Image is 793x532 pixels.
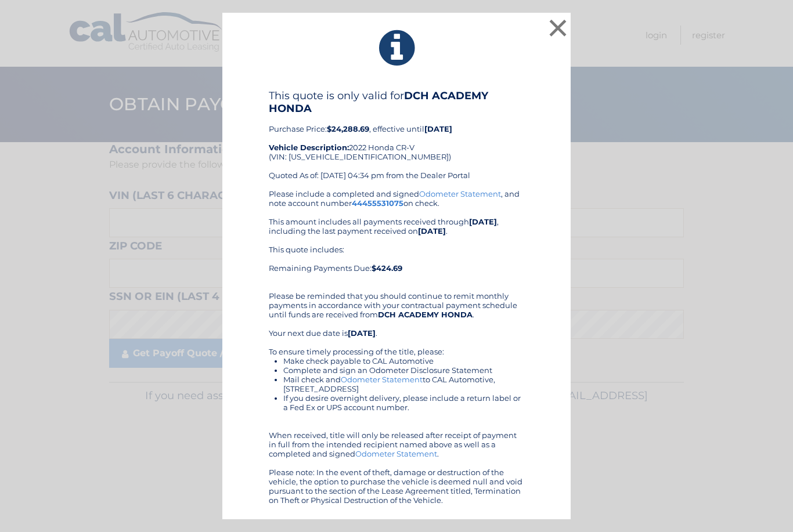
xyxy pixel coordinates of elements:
b: DCH ACADEMY HONDA [378,310,473,319]
li: Make check payable to CAL Automotive [283,356,524,365]
b: $424.69 [372,263,402,273]
li: Complete and sign an Odometer Disclosure Statement [283,365,524,375]
a: 44455531075 [352,198,403,208]
a: Odometer Statement [355,449,437,458]
b: DCH ACADEMY HONDA [269,89,488,115]
b: [DATE] [418,226,446,236]
b: $24,288.69 [327,124,369,133]
div: This quote includes: Remaining Payments Due: [269,245,524,282]
a: Odometer Statement [341,375,423,384]
div: Please include a completed and signed , and note account number on check. This amount includes al... [269,189,524,505]
a: Odometer Statement [419,189,501,198]
strong: Vehicle Description: [269,143,349,152]
li: If you desire overnight delivery, please include a return label or a Fed Ex or UPS account number. [283,393,524,412]
b: [DATE] [424,124,452,133]
div: Purchase Price: , effective until 2022 Honda CR-V (VIN: [US_VEHICLE_IDENTIFICATION_NUMBER]) Quote... [269,89,524,189]
b: [DATE] [469,217,497,226]
h4: This quote is only valid for [269,89,524,115]
button: × [546,16,569,39]
b: [DATE] [348,328,376,338]
li: Mail check and to CAL Automotive, [STREET_ADDRESS] [283,375,524,393]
